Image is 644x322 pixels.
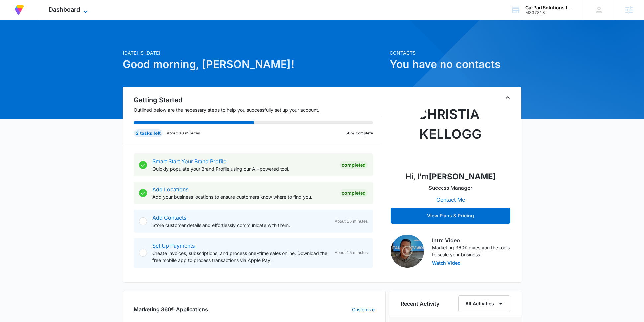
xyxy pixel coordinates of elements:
[391,208,510,224] button: View Plans & Pricing
[340,161,368,169] div: Completed
[429,184,472,192] p: Success Manager
[401,300,439,308] h6: Recent Activity
[458,295,510,312] button: All Activities
[152,242,195,249] a: Set Up Payments
[417,99,484,165] img: Christian Kellogg
[152,158,226,165] a: Smart Start Your Brand Profile
[134,95,381,105] h2: Getting Started
[432,244,510,258] p: Marketing 360® gives you the tools to scale your business.
[432,261,461,265] button: Watch Video
[152,193,334,200] p: Add your business locations to ensure customers know where to find you.
[504,94,512,102] button: Toggle Collapse
[390,49,521,56] p: Contacts
[152,250,329,264] p: Create invoices, subscriptions, and process one-time sales online. Download the free mobile app t...
[525,5,574,10] div: account name
[391,235,424,268] img: Intro Video
[335,218,368,224] span: About 15 minutes
[123,56,386,72] h1: Good morning, [PERSON_NAME]!
[352,306,375,313] a: Customize
[340,189,368,197] div: Completed
[429,172,496,181] strong: [PERSON_NAME]
[134,106,381,113] p: Outlined below are the necessary steps to help you successfully set up your account.
[152,222,329,229] p: Store customer details and effortlessly communicate with them.
[152,186,188,193] a: Add Locations
[405,171,496,183] p: Hi, I'm
[525,10,574,15] div: account id
[123,49,386,56] p: [DATE] is [DATE]
[134,305,208,313] h2: Marketing 360® Applications
[335,250,368,256] span: About 15 minutes
[49,6,80,13] span: Dashboard
[167,130,200,136] p: About 30 minutes
[390,56,521,72] h1: You have no contacts
[134,129,163,137] div: 2 tasks left
[152,214,186,221] a: Add Contacts
[345,130,373,136] p: 50% complete
[432,236,510,244] h3: Intro Video
[152,165,334,172] p: Quickly populate your Brand Profile using our AI-powered tool.
[430,192,472,208] button: Contact Me
[13,4,25,16] img: Volusion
